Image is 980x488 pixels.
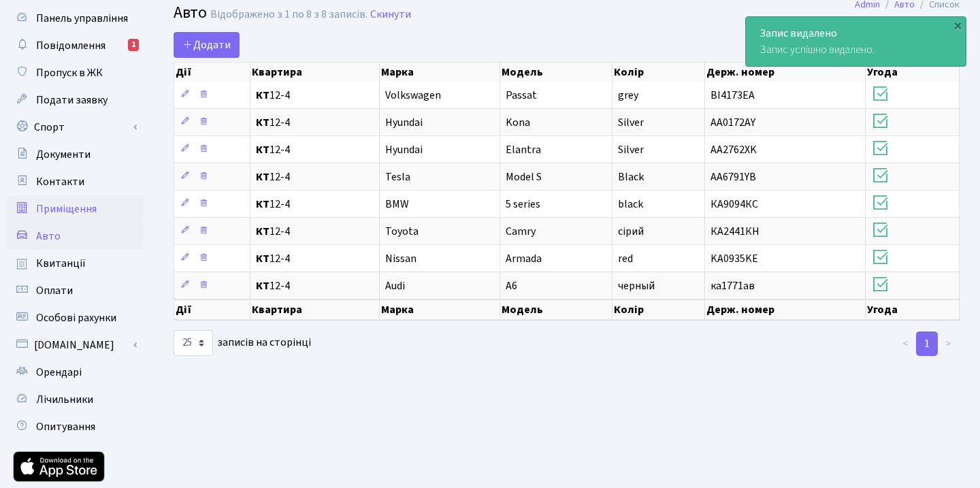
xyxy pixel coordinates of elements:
[618,88,638,103] span: grey
[250,63,380,82] th: Квартира
[500,63,612,82] th: Модель
[7,413,143,440] a: Опитування
[36,392,93,407] span: Лічильники
[36,147,91,162] span: Документи
[256,172,374,182] span: 12-4
[256,199,374,210] span: 12-4
[866,299,960,320] th: Угода
[7,277,143,304] a: Оплати
[7,168,143,195] a: Контакти
[36,419,95,434] span: Опитування
[866,63,960,82] th: Угода
[36,365,82,380] span: Орендарі
[385,88,441,103] span: Volkswagen
[256,278,269,293] b: КТ
[256,144,374,155] span: 12-4
[7,195,143,223] a: Приміщення
[759,26,837,41] strong: Запис видалено
[36,93,108,108] span: Подати заявку
[618,169,644,184] span: Black
[506,142,541,157] span: Elantra
[7,59,143,86] a: Пропуск в ЖК
[385,278,405,293] span: Audi
[7,359,143,386] a: Орендарі
[710,142,757,157] span: AA2762XK
[710,278,755,293] span: ка1771ав
[174,330,213,356] select: записів на сторінці
[256,280,374,291] span: 12-4
[256,226,374,237] span: 12-4
[7,5,143,32] a: Панель управління
[7,86,143,114] a: Подати заявку
[618,278,655,293] span: черный
[746,17,966,66] div: Запис успішно видалено.
[36,201,97,216] span: Приміщення
[380,63,500,82] th: Марка
[36,229,61,244] span: Авто
[7,331,143,359] a: [DOMAIN_NAME]
[506,88,537,103] span: Passat
[7,114,143,141] a: Спорт
[7,386,143,413] a: Лічильники
[506,278,517,293] span: A6
[210,8,367,21] div: Відображено з 1 по 8 з 8 записів.
[385,142,423,157] span: Hyundai
[506,115,530,130] span: Kona
[951,18,964,32] div: ×
[256,142,269,157] b: КТ
[710,251,758,266] span: KA0935KE
[256,88,269,103] b: КТ
[256,117,374,128] span: 12-4
[36,65,103,80] span: Пропуск в ЖК
[385,115,423,130] span: Hyundai
[36,310,116,325] span: Особові рахунки
[174,299,250,320] th: Дії
[36,11,128,26] span: Панель управління
[385,197,409,212] span: BMW
[612,63,706,82] th: Колір
[128,39,139,51] div: 1
[7,141,143,168] a: Документи
[174,1,207,25] span: Авто
[250,299,380,320] th: Квартира
[710,197,758,212] span: КА9094КС
[36,38,105,53] span: Повідомлення
[174,32,240,58] a: Додати
[385,251,416,266] span: Nissan
[256,197,269,212] b: КТ
[710,115,755,130] span: AA0172AY
[710,88,755,103] span: ВІ4173ЕА
[618,224,644,239] span: сірий
[506,224,536,239] span: Camry
[7,304,143,331] a: Особові рахунки
[256,169,269,184] b: КТ
[710,224,759,239] span: КА2441КН
[612,299,706,320] th: Колір
[256,90,374,101] span: 12-4
[618,197,643,212] span: black
[500,299,612,320] th: Модель
[506,197,540,212] span: 5 series
[182,37,231,52] span: Додати
[385,169,410,184] span: Tesla
[174,63,250,82] th: Дії
[256,115,269,130] b: КТ
[174,330,311,356] label: записів на сторінці
[256,251,269,266] b: КТ
[7,32,143,59] a: Повідомлення1
[705,299,866,320] th: Держ. номер
[618,115,644,130] span: Silver
[36,174,84,189] span: Контакти
[36,283,73,298] span: Оплати
[7,250,143,277] a: Квитанції
[506,251,542,266] span: Armada
[705,63,866,82] th: Держ. номер
[385,224,419,239] span: Toyota
[380,299,500,320] th: Марка
[916,331,938,356] a: 1
[256,253,374,264] span: 12-4
[256,224,269,239] b: КТ
[618,142,644,157] span: Silver
[370,8,411,21] a: Скинути
[618,251,633,266] span: red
